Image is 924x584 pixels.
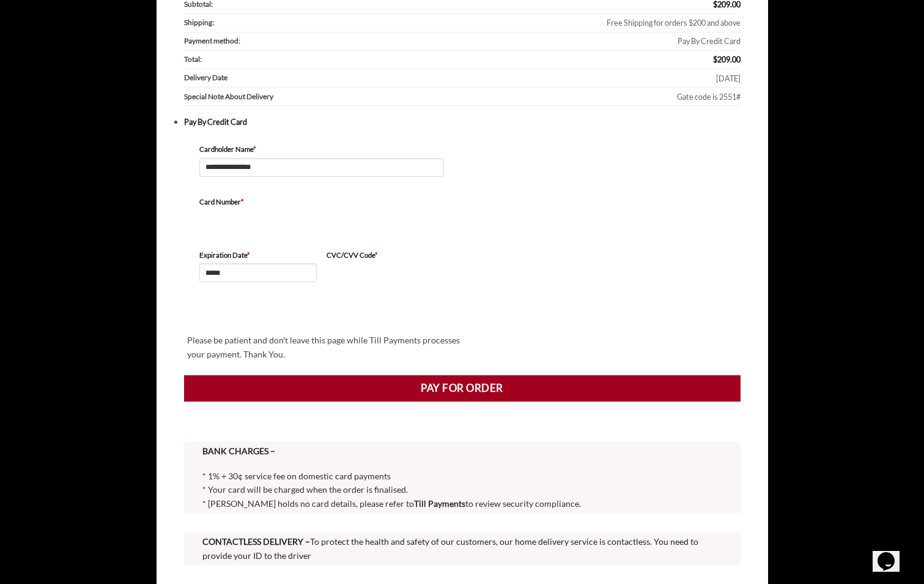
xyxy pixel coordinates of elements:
bdi: 209.00 [713,54,741,64]
td: Pay By Credit Card [470,32,741,51]
strong: BANK CHARGES – [202,446,275,456]
a: Till Payments [414,498,465,509]
span: * Your card will be charged when the order is finalised. [202,484,408,495]
td: [DATE] [470,69,741,88]
span: * [PERSON_NAME] holds no card details, please refer to to review security compliance. [202,498,581,509]
th: Payment method: [184,32,470,51]
strong: CONTACTLESS DELIVERY – [202,536,310,547]
th: Shipping: [184,14,470,32]
iframe: chat widget [873,535,912,572]
td: Free Shipping for orders $200 and above [470,14,741,32]
label: Pay By Credit Card [184,117,247,127]
th: Delivery Date [184,69,470,88]
label: Cardholder Name [199,144,444,155]
th: Total: [184,51,470,69]
label: Card Number [199,197,444,208]
span: To protect the health and safety of our customers, our home delivery service is contactless. You ... [202,536,698,561]
span: * 1% + 30¢ service fee on domestic card payments [202,471,391,481]
abbr: required [241,198,244,206]
div: Please be patient and don't leave this page while Till Payments processes your payment. Thank You. [184,331,478,364]
td: Gate code is 2551# [470,88,741,106]
button: Pay for order [184,375,741,401]
th: Special Note About Delivery [184,88,470,106]
span: $ [713,54,717,64]
abbr: required [253,145,256,153]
